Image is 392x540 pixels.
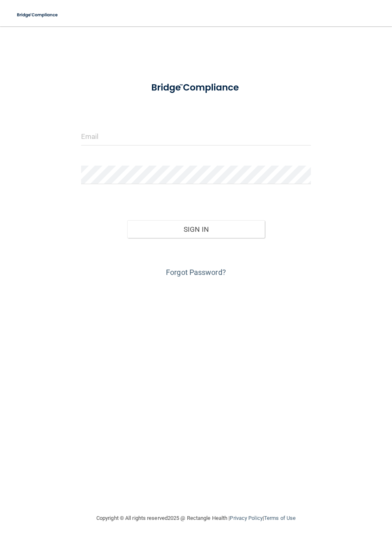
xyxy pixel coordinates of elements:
[127,220,265,238] button: Sign In
[12,7,63,23] img: bridge_compliance_login_screen.278c3ca4.svg
[264,515,296,521] a: Terms of Use
[142,76,250,100] img: bridge_compliance_login_screen.278c3ca4.svg
[230,515,262,521] a: Privacy Policy
[81,127,311,145] input: Email
[166,268,226,277] a: Forgot Password?
[46,505,346,531] div: Copyright © All rights reserved 2025 @ Rectangle Health | |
